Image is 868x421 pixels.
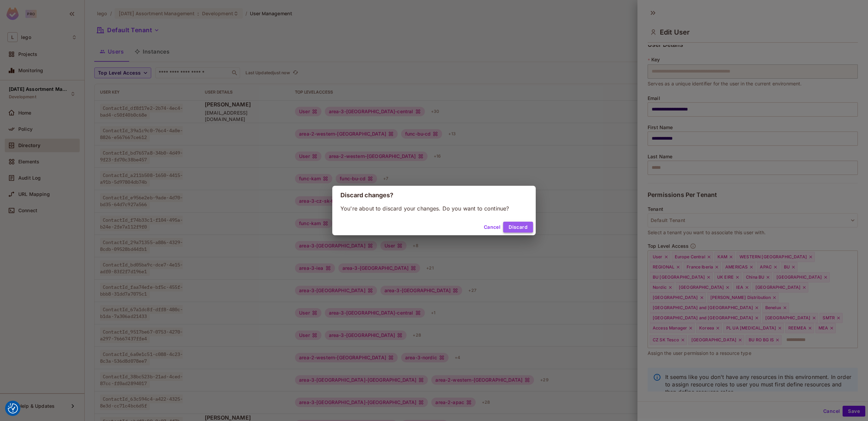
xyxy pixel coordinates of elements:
button: Discard [503,222,533,233]
p: You're about to discard your changes. Do you want to continue? [340,205,528,212]
img: Revisit consent button [8,403,18,414]
button: Consent Preferences [8,403,18,414]
h2: Discard changes? [332,186,536,205]
button: Cancel [481,222,503,233]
